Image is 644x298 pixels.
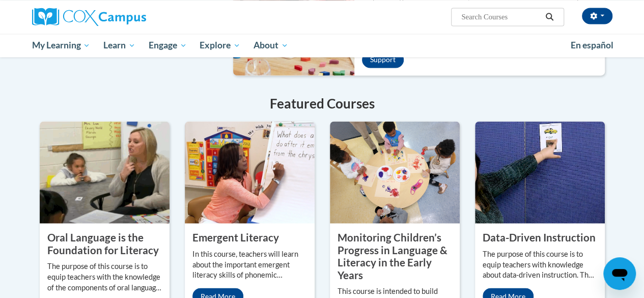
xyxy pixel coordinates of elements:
[193,34,247,57] a: Explore
[97,34,142,57] a: Learn
[564,35,620,56] a: En español
[24,34,620,57] div: Main menu
[483,231,596,243] property: Data-Driven Instruction
[254,39,288,51] span: About
[47,231,159,256] property: Oral Language is the Foundation for Literacy
[542,11,557,23] button: Search
[40,121,170,223] img: Oral Language is the Foundation for Literacy
[185,121,315,223] img: Emergent Literacy
[32,39,90,51] span: My Learning
[200,39,240,51] span: Explore
[582,8,612,24] button: Account Settings
[460,11,542,23] input: Search Courses
[192,249,307,281] p: In this course, teachers will learn about the important emergent literacy skills of phonemic awar...
[142,34,193,57] a: Engage
[103,39,135,51] span: Learn
[149,39,187,51] span: Engage
[47,261,162,293] p: The purpose of this course is to equip teachers with the knowledge of the components of oral lang...
[32,8,146,26] img: Cox Campus
[362,51,404,68] a: Support
[40,94,605,114] h4: Featured Courses
[330,121,460,223] img: Monitoring Children’s Progress in Language & Literacy in the Early Years
[338,231,447,281] property: Monitoring Children’s Progress in Language & Literacy in the Early Years
[247,34,295,57] a: About
[571,40,613,50] span: En español
[603,257,636,290] iframe: Button to launch messaging window
[25,34,97,57] a: My Learning
[192,231,279,243] property: Emergent Literacy
[483,249,597,281] p: The purpose of this course is to equip teachers with knowledge about data-driven instruction. The...
[32,8,215,26] a: Cox Campus
[475,121,605,223] img: Data-Driven Instruction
